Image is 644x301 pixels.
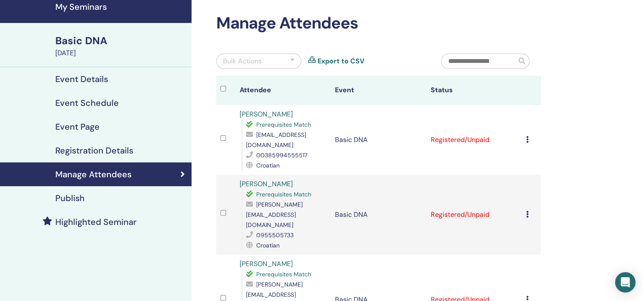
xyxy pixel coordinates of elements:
[331,105,426,175] td: Basic DNA
[50,34,192,58] a: Basic DNA[DATE]
[426,76,521,105] th: Status
[223,56,262,66] div: Bulk Actions
[55,145,133,156] h4: Registration Details
[256,231,294,239] span: 0955505733
[55,34,186,48] div: Basic DNA
[615,272,635,292] div: Open Intercom Messenger
[256,241,280,249] span: Croatian
[331,76,426,105] th: Event
[331,175,426,255] td: Basic DNA
[55,193,85,203] h4: Publish
[246,131,306,149] span: [EMAIL_ADDRESS][DOMAIN_NAME]
[256,162,280,169] span: Croatian
[55,48,186,58] div: [DATE]
[235,76,331,105] th: Attendee
[55,169,132,179] h4: Manage Attendees
[55,2,186,12] h4: My Seminars
[256,270,311,278] span: Prerequisites Match
[240,259,293,268] a: [PERSON_NAME]
[246,201,303,229] span: [PERSON_NAME][EMAIL_ADDRESS][DOMAIN_NAME]
[240,179,293,188] a: [PERSON_NAME]
[256,121,311,128] span: Prerequisites Match
[55,98,119,108] h4: Event Schedule
[55,74,108,84] h4: Event Details
[55,217,137,227] h4: Highlighted Seminar
[216,14,541,33] h2: Manage Attendees
[55,122,100,132] h4: Event Page
[256,190,311,198] span: Prerequisites Match
[240,110,293,119] a: [PERSON_NAME]
[256,151,307,159] span: 00385994555517
[318,56,364,66] a: Export to CSV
